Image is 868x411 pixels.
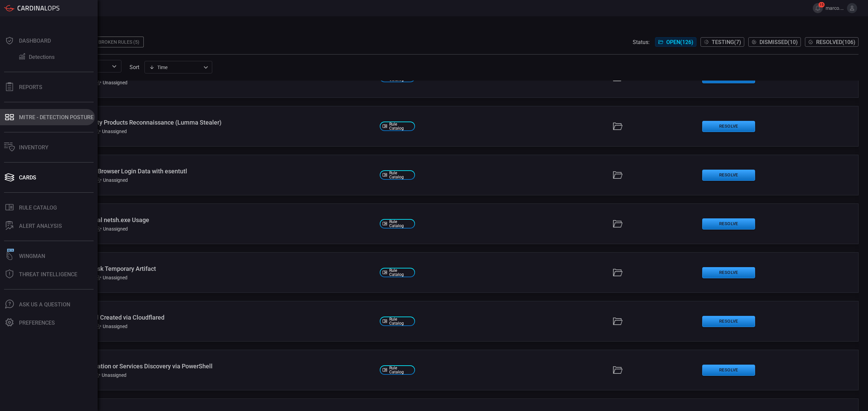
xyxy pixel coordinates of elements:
span: Dismissed ( 10 ) [759,39,798,45]
button: Resolve [702,218,755,230]
span: marco.[PERSON_NAME] [826,5,844,11]
button: Resolved(106) [805,37,859,47]
div: Unassigned [96,275,127,280]
span: Resolved ( 106 ) [816,39,855,45]
div: Windows - Security Products Reconnaissance (Lumma Stealer) [51,119,374,126]
span: Open ( 126 ) [666,39,693,45]
div: Windows - Unusual netsh.exe Usage [51,216,374,223]
button: 15 [813,3,823,13]
div: Reports [19,84,42,90]
span: Rule Catalog [389,220,412,228]
div: Preferences [19,320,55,326]
button: Open(126) [655,37,696,47]
span: Rule Catalog [389,122,412,130]
button: Dismissed(10) [748,37,801,47]
div: Wingman [19,253,45,259]
div: Unassigned [96,324,127,329]
div: Threat Intelligence [19,271,77,278]
div: Detections [29,54,55,60]
div: Dashboard [19,38,51,44]
button: Testing(7) [701,37,744,47]
div: Windows - Anydesk Temporary Artifact [51,265,374,272]
div: Unassigned [96,226,128,232]
div: Broken Rules (5) [94,37,144,47]
div: Windows - Dump Browser Login Data with esentutl [51,168,374,175]
span: Rule Catalog [389,73,412,82]
div: Unassigned [96,177,128,183]
button: Resolve [702,170,755,181]
div: ALERT ANALYSIS [19,223,62,229]
button: Open [110,62,119,71]
div: Time [149,64,201,71]
div: Windows - Tunnel Created via Cloudflared [51,314,374,321]
span: Testing ( 7 ) [712,39,741,45]
div: Cards [19,174,36,181]
span: Status: [633,39,650,45]
button: Resolve [702,316,755,327]
span: Rule Catalog [389,366,412,374]
span: Rule Catalog [389,317,412,325]
div: MITRE - Detection Posture [19,114,94,121]
label: sort [130,64,139,70]
div: Inventory [19,144,48,151]
div: Rule Catalog [19,204,57,211]
div: Unassigned [95,129,127,134]
span: 15 [818,2,825,7]
span: Rule Catalog [389,171,412,179]
div: Ask Us A Question [19,301,70,308]
div: Windows - Application or Services Discovery via PowerShell [51,363,374,370]
span: Rule Catalog [389,268,412,277]
div: Unassigned [96,80,127,85]
button: Resolve [702,121,755,132]
div: Unassigned [95,372,126,378]
button: Resolve [702,365,755,376]
button: Resolve [702,267,755,278]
